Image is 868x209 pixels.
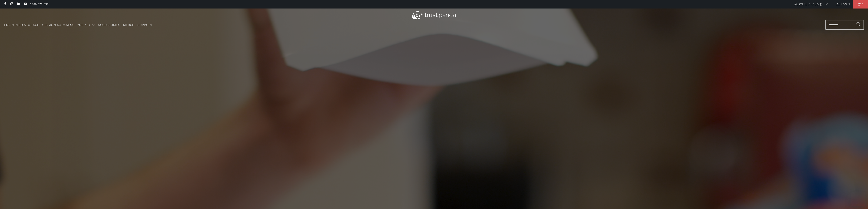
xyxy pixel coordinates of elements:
[137,20,153,30] a: Support
[10,3,13,6] a: Trust Panda Australia on Instagram
[137,23,153,27] span: Support
[123,20,135,30] a: Merch
[825,20,864,30] input: Search...
[23,3,27,6] a: Trust Panda Australia on YouTube
[77,23,91,27] span: YubiKey
[77,20,95,30] summary: YubiKey
[4,20,39,30] a: Encrypted Storage
[42,23,74,27] span: Mission Darkness
[4,20,153,30] nav: Translation missing: en.navigation.header.main_nav
[4,23,39,27] span: Encrypted Storage
[17,3,20,6] a: Trust Panda Australia on LinkedIn
[3,3,7,6] a: Trust Panda Australia on Facebook
[42,20,74,30] a: Mission Darkness
[851,192,865,206] iframe: Button to launch messaging window
[836,2,850,7] a: Login
[30,2,49,7] a: 1300 072 632
[98,20,120,30] a: Accessories
[98,23,120,27] span: Accessories
[412,11,456,19] img: Trust Panda Australia
[123,23,135,27] span: Merch
[853,20,864,30] button: Search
